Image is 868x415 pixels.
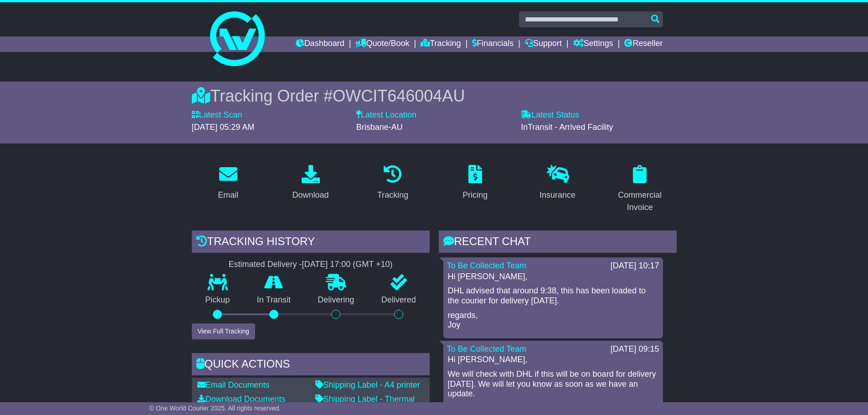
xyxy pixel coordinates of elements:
[609,189,671,214] div: Commercial Invoice
[333,87,465,105] span: OWCIT646004AU
[539,189,575,201] div: Insurance
[462,189,488,201] div: Pricing
[521,123,613,132] span: InTransit - Arrived Facility
[192,353,430,378] div: Quick Actions
[603,162,677,217] a: Commercial Invoice
[448,311,658,330] p: regards, Joy
[448,272,658,282] p: Hi [PERSON_NAME],
[448,286,658,306] p: DHL advised that around 9:38, this has been loaded to the courier for delivery [DATE].
[197,395,286,404] a: Download Documents
[472,36,514,52] a: Financials
[573,36,613,52] a: Settings
[534,162,581,205] a: Insurance
[611,261,659,271] div: [DATE] 10:17
[521,110,579,120] label: Latest Status
[356,110,416,120] label: Latest Location
[611,344,659,354] div: [DATE] 09:15
[371,162,414,205] a: Tracking
[304,295,368,305] p: Delivering
[448,369,658,399] p: We will check with DHL if this will be on board for delivery [DATE]. We will let you know as soon...
[192,86,677,106] div: Tracking Order #
[243,295,304,305] p: In Transit
[218,189,238,201] div: Email
[192,110,242,120] label: Latest Scan
[292,189,329,201] div: Download
[421,36,461,52] a: Tracking
[315,380,420,389] a: Shipping Label - A4 printer
[525,36,562,52] a: Support
[192,295,244,305] p: Pickup
[447,344,527,354] a: To Be Collected Team
[368,295,430,305] p: Delivered
[296,36,344,52] a: Dashboard
[355,36,409,52] a: Quote/Book
[192,260,430,270] div: Estimated Delivery -
[448,355,658,365] p: Hi [PERSON_NAME],
[439,231,677,255] div: RECENT CHAT
[192,323,255,339] button: View Full Tracking
[624,36,663,52] a: Reseller
[286,162,334,205] a: Download
[377,189,408,201] div: Tracking
[197,380,270,389] a: Email Documents
[149,405,281,412] span: © One World Courier 2025. All rights reserved.
[302,260,393,270] div: [DATE] 17:00 (GMT +10)
[192,231,430,255] div: Tracking history
[315,395,415,414] a: Shipping Label - Thermal printer
[457,162,493,205] a: Pricing
[212,162,244,205] a: Email
[356,123,403,132] span: Brisbane-AU
[447,261,527,270] a: To Be Collected Team
[192,123,255,132] span: [DATE] 05:29 AM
